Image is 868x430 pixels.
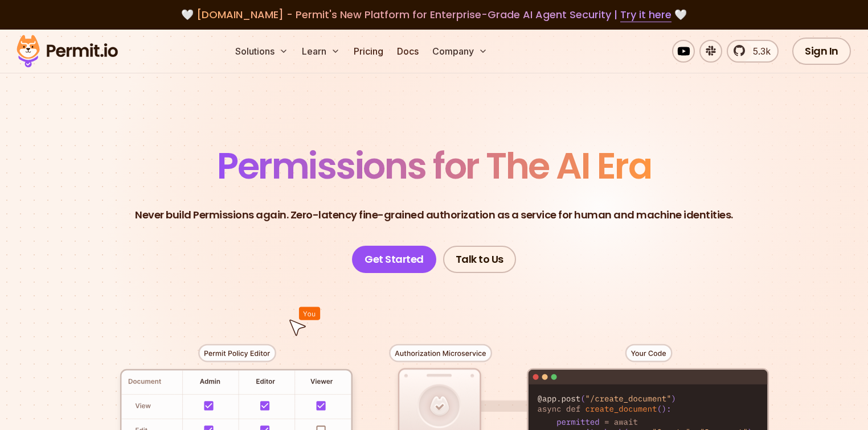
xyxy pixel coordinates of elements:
span: [DOMAIN_NAME] - Permit's New Platform for Enterprise-Grade AI Agent Security | [196,7,672,22]
a: Get Started [352,246,436,273]
a: Try it here [620,7,672,22]
button: Learn [297,40,345,63]
span: Permissions for The AI Era [217,140,651,191]
a: 5.3k [727,40,779,63]
img: Permit logo [11,32,123,71]
a: Docs [392,40,423,63]
a: Sign In [792,38,851,65]
div: 🤍 🤍 [27,7,841,23]
a: Talk to Us [443,246,516,273]
p: Never build Permissions again. Zero-latency fine-grained authorization as a service for human and... [135,207,733,223]
span: 5.3k [746,44,771,58]
button: Solutions [231,40,293,63]
button: Company [428,40,492,63]
a: Pricing [349,40,388,63]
